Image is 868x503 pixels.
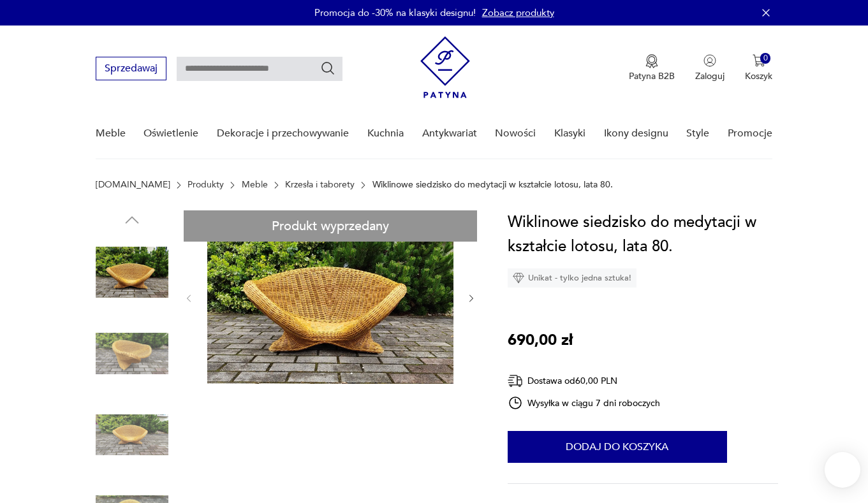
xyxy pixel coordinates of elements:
[508,268,636,288] div: Unikat - tylko jedna sztuka!
[495,109,536,158] a: Nowości
[629,54,675,82] button: Patyna B2B
[320,61,335,76] button: Szukaj
[508,210,779,259] h1: Wiklinowe siedzisko do medytacji w kształcie lotosu, lata 80.
[745,70,772,82] p: Koszyk
[96,398,168,471] img: Zdjęcie produktu Wiklinowe siedzisko do medytacji w kształcie lotosu, lata 80.
[422,109,477,158] a: Antykwariat
[745,54,772,82] button: 0Koszyk
[629,70,675,82] p: Patyna B2B
[217,109,349,158] a: Dekoracje i przechowywanie
[645,54,658,68] img: Ikona medalu
[96,65,166,74] a: Sprzedawaj
[96,317,168,390] img: Zdjęcie produktu Wiklinowe siedzisko do medytacji w kształcie lotosu, lata 80.
[508,373,661,389] div: Dostawa od 60,00 PLN
[695,70,725,82] p: Zaloguj
[372,180,613,190] p: Wiklinowe siedzisko do medytacji w kształcie lotosu, lata 80.
[242,180,268,190] a: Meble
[207,210,453,384] img: Zdjęcie produktu Wiklinowe siedzisko do medytacji w kształcie lotosu, lata 80.
[686,109,709,158] a: Style
[513,272,524,284] img: Ikona diamentu
[482,6,554,19] a: Zobacz produkty
[728,109,772,158] a: Promocje
[96,236,168,309] img: Zdjęcie produktu Wiklinowe siedzisko do medytacji w kształcie lotosu, lata 80.
[760,53,771,64] div: 0
[604,109,668,158] a: Ikony designu
[554,109,585,158] a: Klasyki
[825,452,860,488] iframe: Smartsupp widget button
[703,54,716,67] img: Ikonka użytkownika
[96,109,126,158] a: Meble
[695,54,725,82] button: Zaloguj
[508,328,573,353] p: 690,00 zł
[96,57,166,80] button: Sprzedawaj
[96,180,170,190] a: [DOMAIN_NAME]
[753,54,765,67] img: Ikona koszyka
[188,180,224,190] a: Produkty
[184,210,477,242] div: Produkt wyprzedany
[508,373,523,389] img: Ikona dostawy
[420,36,470,98] img: Patyna - sklep z meblami i dekoracjami vintage
[143,109,198,158] a: Oświetlenie
[629,54,675,82] a: Ikona medaluPatyna B2B
[508,395,661,411] div: Wysyłka w ciągu 7 dni roboczych
[508,431,727,463] button: Dodaj do koszyka
[314,6,476,19] p: Promocja do -30% na klasyki designu!
[367,109,404,158] a: Kuchnia
[285,180,355,190] a: Krzesła i taborety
